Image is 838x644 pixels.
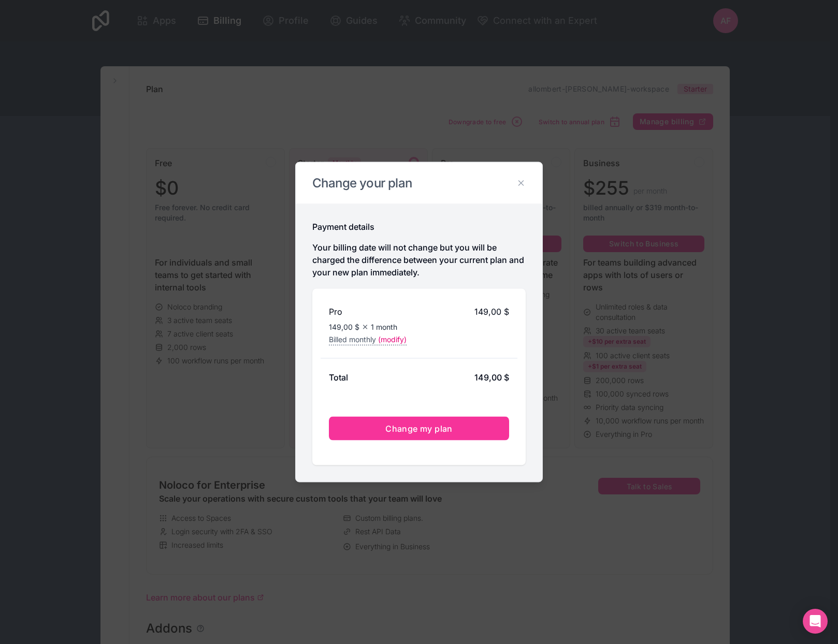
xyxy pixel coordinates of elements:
span: Billed monthly [329,334,376,345]
h2: Pro [329,305,342,318]
div: 149,00 $ [474,371,509,384]
span: 149,00 $ [474,305,509,318]
button: Change my plan [329,417,509,441]
span: (modify) [378,334,407,345]
span: 149,00 $ [329,322,359,332]
span: Change my plan [385,423,453,434]
button: Billed monthly(modify) [329,334,407,346]
p: Your billing date will not change but you will be charged the difference between your current pla... [312,241,526,279]
h2: Change your plan [312,175,526,192]
span: 1 month [371,322,397,332]
h2: Total [329,371,348,384]
h2: Payment details [312,221,374,233]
